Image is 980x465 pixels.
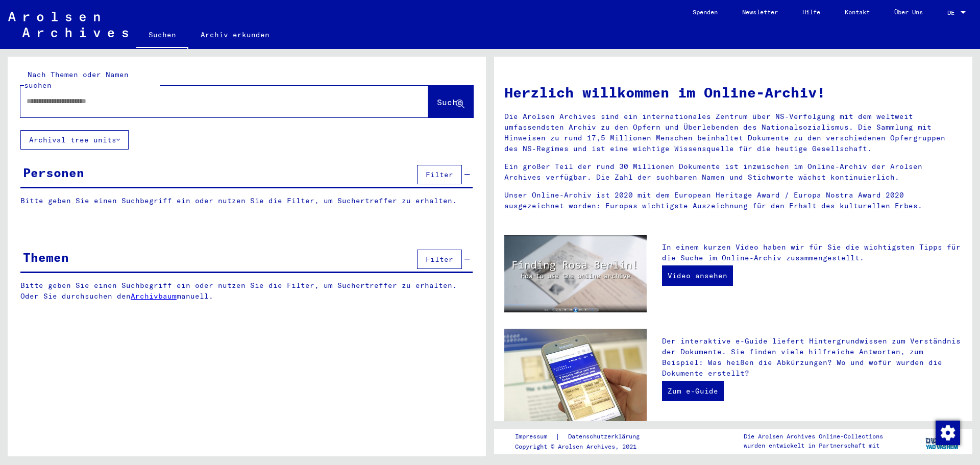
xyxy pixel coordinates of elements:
p: wurden entwickelt in Partnerschaft mit [744,441,883,450]
img: Arolsen_neg.svg [8,12,128,37]
a: Zum e-Guide [662,381,724,401]
a: Archiv erkunden [188,22,282,47]
div: | [515,431,652,442]
p: In einem kurzen Video haben wir für Sie die wichtigsten Tipps für die Suche im Online-Archiv zusa... [662,242,962,263]
button: Filter [417,250,462,269]
p: Copyright © Arolsen Archives, 2021 [515,442,652,451]
a: Archivbaum [131,291,177,301]
button: Suche [428,86,473,117]
img: eguide.jpg [504,329,647,424]
h1: Herzlich willkommen im Online-Archiv! [504,82,962,103]
button: Filter [417,165,462,184]
p: Die Arolsen Archives Online-Collections [744,432,883,441]
div: Zustimmung ändern [935,420,960,445]
p: Bitte geben Sie einen Suchbegriff ein oder nutzen Sie die Filter, um Suchertreffer zu erhalten. [20,195,473,206]
button: Archival tree units [20,130,129,150]
p: Die Arolsen Archives sind ein internationales Zentrum über NS-Verfolgung mit dem weltweit umfasse... [504,111,962,154]
div: Themen [23,248,69,266]
img: video.jpg [504,235,647,312]
span: Filter [426,255,453,264]
mat-label: Nach Themen oder Namen suchen [24,70,129,90]
a: Impressum [515,431,555,442]
a: Video ansehen [662,265,733,286]
div: Personen [23,163,84,182]
p: Unser Online-Archiv ist 2020 mit dem European Heritage Award / Europa Nostra Award 2020 ausgezeic... [504,190,962,211]
a: Datenschutzerklärung [560,431,652,442]
p: Ein großer Teil der rund 30 Millionen Dokumente ist inzwischen im Online-Archiv der Arolsen Archi... [504,161,962,183]
img: yv_logo.png [923,428,962,454]
p: Bitte geben Sie einen Suchbegriff ein oder nutzen Sie die Filter, um Suchertreffer zu erhalten. O... [20,280,473,302]
span: Filter [426,170,453,179]
a: Suchen [136,22,188,49]
p: Der interaktive e-Guide liefert Hintergrundwissen zum Verständnis der Dokumente. Sie finden viele... [662,336,962,379]
span: DE [947,9,959,16]
span: Suche [437,97,462,107]
img: Zustimmung ändern [936,421,960,445]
